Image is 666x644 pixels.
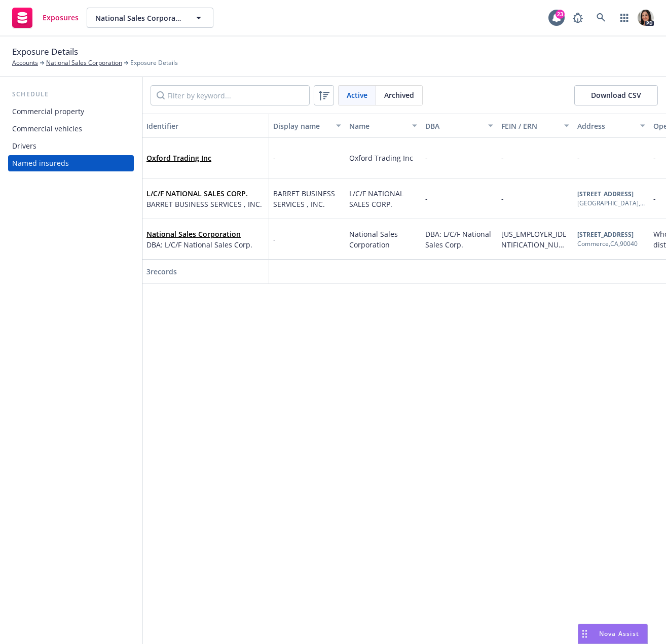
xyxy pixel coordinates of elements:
span: L/C/F NATIONAL SALES CORP. [146,188,262,199]
span: BARRET BUSINESS SERVICES , INC. [146,199,262,209]
img: photo [638,10,654,26]
span: - [425,153,428,163]
b: [STREET_ADDRESS] [577,230,634,239]
a: National Sales Corporation [146,229,241,239]
b: [STREET_ADDRESS] [577,190,634,198]
button: DBA [421,114,497,138]
button: Identifier [142,114,269,138]
div: FEIN / ERN [501,121,558,131]
button: Nova Assist [578,624,648,644]
span: - [425,194,428,203]
a: Search [591,8,611,28]
span: DBA: L/C/F National Sales Corp. [146,239,252,250]
div: Display name [273,121,330,131]
div: Identifier [146,121,265,131]
a: Drivers [8,138,134,154]
div: Commercial property [12,103,84,120]
span: Active [347,90,367,100]
span: - [273,153,276,163]
a: Report a Bug [568,8,588,28]
span: Oxford Trading Inc [349,153,413,163]
div: Schedule [8,89,134,99]
button: Download CSV [574,85,658,105]
a: Commercial property [8,103,134,120]
div: [GEOGRAPHIC_DATA] , WA , 98662 [577,199,645,208]
div: Commercial vehicles [12,121,82,137]
span: National Sales Corporation [146,229,252,239]
button: Name [345,114,421,138]
button: Display name [269,114,345,138]
span: Exposure Details [12,45,78,58]
div: Name [349,121,406,131]
div: Commerce , CA , 90040 [577,239,638,248]
span: Archived [384,90,414,100]
a: Commercial vehicles [8,121,134,137]
span: National Sales Corporation [349,229,400,249]
div: 23 [556,10,565,19]
span: - [273,234,276,244]
span: National Sales Corporation [95,13,183,23]
button: National Sales Corporation [87,8,213,28]
span: Nova Assist [599,629,639,638]
a: Switch app [614,8,635,28]
span: - [501,153,504,163]
span: L/C/F NATIONAL SALES CORP. [349,189,405,209]
a: National Sales Corporation [46,58,122,67]
span: - [577,153,580,163]
span: Oxford Trading Inc [146,153,211,163]
span: 3 records [146,267,177,276]
div: Named insureds [12,155,69,171]
a: L/C/F NATIONAL SALES CORP. [146,189,248,198]
a: Named insureds [8,155,134,171]
button: Address [573,114,649,138]
span: - [653,194,656,203]
button: FEIN / ERN [497,114,573,138]
span: BARRET BUSINESS SERVICES , INC. [273,188,341,209]
a: Accounts [12,58,38,67]
input: Filter by keyword... [151,85,310,105]
span: DBA: L/C/F National Sales Corp. [425,229,493,249]
span: - [501,194,504,203]
span: - [653,153,656,163]
div: Drivers [12,138,36,154]
div: Drag to move [578,624,591,643]
span: Exposures [43,14,79,22]
a: Oxford Trading Inc [146,153,211,163]
span: [US_EMPLOYER_IDENTIFICATION_NUMBER] [501,229,567,260]
a: Exposures [8,4,83,32]
div: DBA [425,121,482,131]
span: Exposure Details [130,58,178,67]
div: Address [577,121,634,131]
